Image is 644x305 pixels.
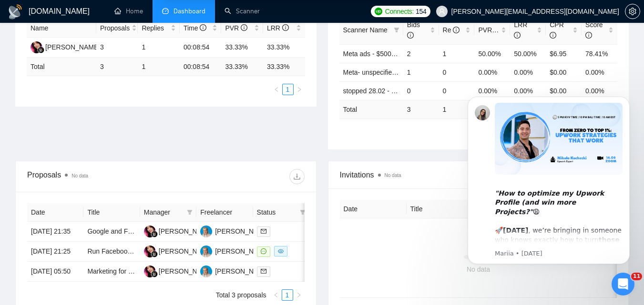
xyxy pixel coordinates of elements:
[27,58,96,76] td: Total
[474,63,510,81] td: 0.00%
[546,81,582,100] td: $0.00
[200,246,212,257] img: AS
[144,246,156,257] img: NK
[184,24,206,32] span: Time
[625,4,640,19] button: setting
[215,266,270,276] div: [PERSON_NAME]
[8,4,23,20] img: logo
[241,24,247,31] span: info-circle
[196,203,253,222] th: Freelancer
[343,87,526,95] a: stopped 28.02 - Google Ads - LeadGen/cases/hook- saved $k
[270,289,282,301] li: Previous Page
[225,24,247,32] span: PVR
[151,271,158,277] img: gigradar-bm.png
[343,26,388,34] span: Scanner Name
[27,19,96,38] th: Name
[582,63,617,81] td: 0.00%
[27,222,83,242] td: [DATE] 21:35
[278,248,284,254] span: eye
[282,290,293,300] a: 1
[151,251,158,257] img: gigradar-bm.png
[403,44,439,63] td: 2
[582,81,617,100] td: 0.00%
[221,58,263,76] td: 33.33 %
[392,23,401,37] span: filter
[271,84,282,95] button: left
[274,87,279,92] span: left
[550,32,556,39] span: info-circle
[443,26,460,34] span: Re
[550,21,564,39] span: CPR
[403,63,439,81] td: 1
[261,248,266,254] span: message
[403,100,439,118] td: 3
[339,100,403,118] td: Total
[631,273,642,280] span: 11
[290,173,304,180] span: download
[385,173,401,178] span: No data
[83,242,140,262] td: Run Facebook ad campaigns in Balkan for a book funnel
[343,50,487,58] a: Meta ads - $500+/$30+ - Feedback+/cost1k+ -AI
[407,200,473,218] th: Title
[474,44,510,63] td: 50.00%
[180,58,222,76] td: 00:08:54
[625,8,640,15] span: setting
[282,24,289,31] span: info-circle
[585,32,592,39] span: info-circle
[582,44,617,63] td: 78.41%
[225,7,260,15] a: searchScanner
[263,58,305,76] td: 33.33 %
[159,226,214,236] div: [PERSON_NAME]
[87,247,317,255] a: Run Facebook [PERSON_NAME] in [GEOGRAPHIC_DATA] for a book funnel
[38,47,44,53] img: gigradar-bm.png
[200,267,270,275] a: AS[PERSON_NAME]
[96,19,138,38] th: Proposals
[87,227,265,235] a: Google and Facebook Ads Expert Needed for Rapid Growth
[257,207,296,217] span: Status
[375,8,382,15] img: upwork-logo.png
[185,205,194,219] span: filter
[144,226,156,237] img: NK
[514,32,521,39] span: info-circle
[138,19,180,38] th: Replies
[453,82,644,279] iframe: Intercom notifications message
[439,44,475,63] td: 1
[200,226,212,237] img: AS
[200,247,270,255] a: AS[PERSON_NAME]
[221,38,263,58] td: 33.33%
[144,207,183,217] span: Manager
[159,266,214,276] div: [PERSON_NAME]
[200,24,206,31] span: info-circle
[343,69,445,76] a: Meta- unspecified - Feedback+ -AI
[439,8,445,15] span: user
[273,292,279,298] span: left
[27,262,83,282] td: [DATE] 05:50
[180,38,222,58] td: 00:08:54
[45,42,100,52] div: [PERSON_NAME]
[27,242,83,262] td: [DATE] 21:25
[394,27,399,33] span: filter
[144,266,156,277] img: NK
[407,21,420,39] span: Bids
[138,58,180,76] td: 1
[72,173,88,178] span: No data
[187,209,193,215] span: filter
[140,203,196,222] th: Manager
[282,289,293,301] li: 1
[96,38,138,58] td: 3
[407,32,414,39] span: info-circle
[31,43,100,50] a: NK[PERSON_NAME]
[474,81,510,100] td: 0.00%
[96,58,138,76] td: 3
[216,289,266,301] li: Total 3 proposals
[296,87,302,92] span: right
[200,227,270,235] a: AS[PERSON_NAME]
[83,262,140,282] td: Marketing for a Local Contractor
[87,267,183,275] a: Marketing for a Local Contractor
